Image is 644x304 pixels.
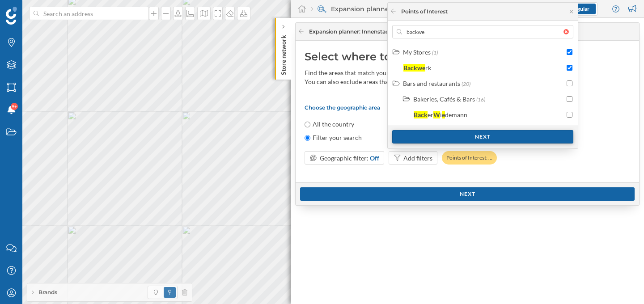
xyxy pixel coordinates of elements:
[311,4,399,13] div: Expansion planner
[414,111,428,118] div: Bäck
[313,120,354,129] label: All the country
[403,153,432,163] div: Add filters
[413,95,475,103] div: Bakeries, Cafés & Bars
[309,28,480,36] span: Expansion planner
[305,104,630,111] p: Choose the geographic area
[318,4,326,13] img: search-areas.svg
[425,64,431,72] div: rk
[401,8,448,16] div: Points of Interest
[403,64,425,72] div: Backwe
[433,111,440,118] div: W
[445,111,467,118] div: demann
[320,154,369,162] span: Geographic filter:
[476,96,485,103] span: (16)
[313,133,362,142] label: Filter your search
[440,111,442,118] div: i
[571,5,589,12] span: Regular
[370,153,379,163] div: Off
[19,6,51,14] span: Support
[432,49,438,56] span: (1)
[403,80,460,87] div: Bars and restaurants
[359,28,480,35] span: : Innenstadt [GEOGRAPHIC_DATA] (baseline)
[305,50,630,64] div: Select where to find your areas of interest
[462,80,470,87] span: (20)
[6,7,17,25] img: Geoblink Logo
[279,31,288,75] p: Store network
[38,288,57,296] span: Brands
[403,48,431,56] div: My Stores
[442,111,445,118] div: e
[442,151,497,165] div: Points of Interest: …
[428,111,433,118] div: er
[12,102,17,111] span: 9+
[305,68,537,86] div: Find the areas that match your success criteria within your preferred geography. You can also exc...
